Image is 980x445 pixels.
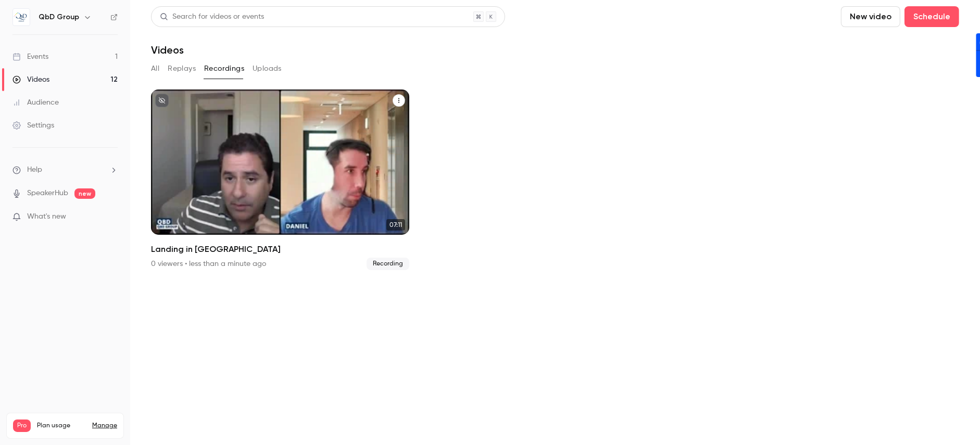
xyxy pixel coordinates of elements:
[367,258,409,270] span: Recording
[27,188,68,199] a: SpeakerHub
[27,211,66,222] span: What's new
[151,6,959,439] section: Videos
[151,90,959,270] ul: Videos
[204,60,244,77] button: Recordings
[74,188,95,199] span: new
[13,419,31,432] span: Pro
[12,97,59,108] div: Audience
[92,422,117,430] a: Manage
[151,243,409,256] h2: Landing in [GEOGRAPHIC_DATA]
[12,74,49,85] div: Videos
[12,52,48,62] div: Events
[13,9,30,26] img: QbD Group
[904,6,959,27] button: Schedule
[27,164,42,175] span: Help
[39,12,79,22] h6: QbD Group
[151,90,409,270] li: Landing in Europe
[168,60,196,77] button: Replays
[160,11,264,22] div: Search for videos or events
[155,94,169,107] button: unpublished
[12,164,118,175] li: help-dropdown-opener
[386,219,405,231] span: 07:11
[12,120,54,131] div: Settings
[37,422,86,430] span: Plan usage
[151,44,184,56] h1: Videos
[151,259,266,269] div: 0 viewers • less than a minute ago
[151,60,159,77] button: All
[253,60,282,77] button: Uploads
[841,6,900,27] button: New video
[151,90,409,270] a: 07:11Landing in [GEOGRAPHIC_DATA]0 viewers • less than a minute agoRecording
